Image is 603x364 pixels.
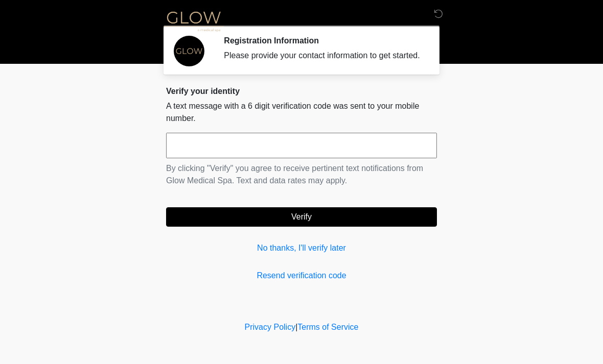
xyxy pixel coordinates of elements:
[224,50,422,62] div: Please provide your contact information to get started.
[245,323,296,331] a: Privacy Policy
[156,8,231,34] img: Glow Medical Spa Logo
[295,323,297,331] a: |
[166,207,437,227] button: Verify
[166,86,437,96] h2: Verify your identity
[166,242,437,254] a: No thanks, I'll verify later
[166,270,437,282] a: Resend verification code
[297,323,358,331] a: Terms of Service
[174,36,204,66] img: Agent Avatar
[166,162,437,187] p: By clicking "Verify" you agree to receive pertinent text notifications from Glow Medical Spa. Tex...
[166,100,437,125] p: A text message with a 6 digit verification code was sent to your mobile number.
